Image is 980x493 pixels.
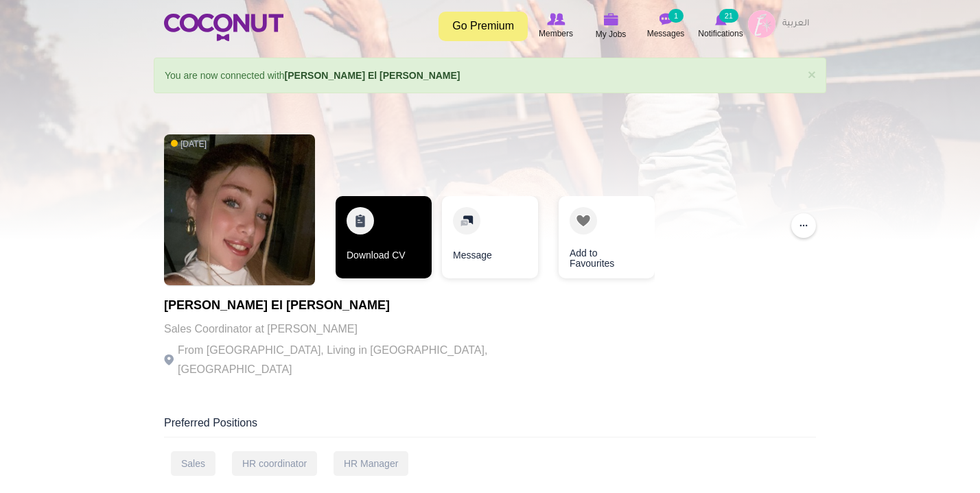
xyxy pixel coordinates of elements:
span: [DATE] [171,139,207,150]
button: ... [791,213,816,238]
a: Go Premium [439,12,528,41]
a: العربية [775,10,816,38]
a: [PERSON_NAME] El [PERSON_NAME] [285,70,460,81]
span: Members [539,27,573,40]
div: You are now connected with [154,58,826,93]
div: HR coordinator [232,451,317,476]
span: Notifications [698,27,743,40]
div: Sales [171,451,215,476]
p: Sales Coordinator at [PERSON_NAME] [164,320,541,339]
a: Add to Favourites [559,196,655,278]
h1: [PERSON_NAME] El [PERSON_NAME] [164,299,541,313]
a: My Jobs My Jobs [583,10,638,43]
p: From [GEOGRAPHIC_DATA], Living in [GEOGRAPHIC_DATA], [GEOGRAPHIC_DATA] [164,341,541,379]
a: × [808,67,816,82]
small: 1 [668,9,684,23]
a: Browse Members Members [528,10,583,42]
div: 3 / 3 [548,196,644,285]
span: My Jobs [596,27,627,41]
img: My Jobs [603,13,618,25]
a: Download CV [336,196,432,278]
img: Home [164,14,283,41]
small: 21 [719,9,738,23]
img: Browse Members [547,13,565,25]
span: Messages [647,27,685,40]
div: HR Manager [334,451,408,476]
a: Message [442,196,538,278]
img: Messages [659,13,673,25]
div: Preferred Positions [164,416,816,437]
div: 2 / 3 [442,196,538,285]
a: Notifications Notifications 21 [693,10,748,42]
img: Notifications [715,13,727,25]
div: 1 / 3 [336,196,432,285]
a: Messages Messages 1 [638,10,693,42]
